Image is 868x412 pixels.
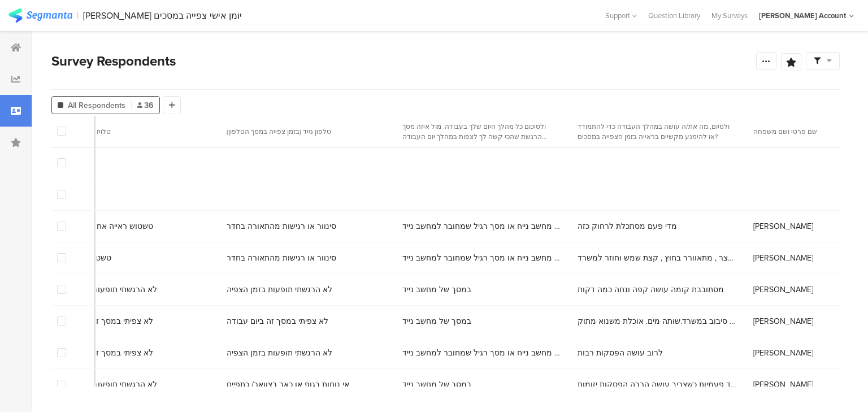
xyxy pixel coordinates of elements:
span: לא הרגשתי תופעות בזמן הצפיה [227,284,332,296]
span: [PERSON_NAME] [753,315,813,327]
span: במסך של מחשב נייד [402,315,471,327]
span: לא צפיתי במסך זה ביום עבודה [227,315,328,327]
section: ולסיום, מה את/ה עושה במהלך העבודה כדי להתמודד או להימנע מקשיים בראייה בזמן הצפייה במסכים? [578,122,734,142]
a: My Surveys [706,10,753,21]
span: במסך של מחשב נייד [402,379,471,391]
section: ולסיכום כל מהלך היום שלך בעבודה. מול איזה מסך הרגשת שהכי קשה לך לצפות במהלך יום העבודה שלך? [402,122,559,142]
span: לא צפיתי במסך זה ביום עבודה [51,315,153,327]
div: | [77,9,79,22]
span: [PERSON_NAME] [753,379,813,391]
a: Question Library [643,10,706,21]
section: טלויזיה או מסך מקרן [51,127,208,137]
span: במסך של מחשב נייד [402,284,471,296]
span: מסך של מחשב נייח או מסך רגיל שמחובר למחשב נייד [402,220,564,232]
span: [PERSON_NAME] [753,284,813,296]
span: מדי פעם מסתכלת לרחוק כזה [578,220,677,232]
span: לא הרגשתי תופעות בזמן הצפיה [51,379,157,391]
span: טשטוש ראייה אחרי זמן ממושך [51,220,153,232]
span: לא הרגשתי תופעות בזמן הצפיה [227,347,332,359]
span: מסתובבת קומה עושה קפה ונחה כמה דקות [578,284,724,296]
span: מסך של מחשב נייח או מסך רגיל שמחובר למחשב נייד [402,252,564,264]
span: לא צפיתי במסך זה ביום עבודה [51,347,153,359]
span: 36 [137,99,154,111]
div: Support [605,7,637,24]
div: [PERSON_NAME] Account [759,10,846,21]
span: מסך של מחשב נייח או מסך רגיל שמחובר למחשב נייד [402,347,564,359]
span: סינוור או רגישות מהתאורה בחדר [227,220,336,232]
span: משתמשת בדמעות חד פעמיות כשצריך עושה הרבה הפסקות יזומות. [578,379,739,391]
span: סיבוב קצר , מתאוורר בחוץ , קצת שמש וחוזר למשרד [578,252,739,264]
span: קמה מידיי פעם מהכסא. עושה סיבוב במשרד.שותה מים. אוכלת משנוא מתוק [578,315,739,327]
span: אי נוחות בגוף או כאב בצוואר/ כתפיים [227,379,349,391]
span: לא הרגשתי תופעות בזמן הצפיה [51,284,157,296]
img: segmanta logo [8,8,72,23]
span: All Respondents [68,99,125,111]
section: טלפון נייד (בזמן צפייה במסך הטלפון) [227,127,383,137]
span: Survey Respondents [51,51,176,71]
span: [PERSON_NAME] [753,220,813,232]
span: סינוור או רגישות מהתאורה בחדר [227,252,336,264]
div: [PERSON_NAME] יומן אישי צפייה במסכים [83,10,242,21]
span: [PERSON_NAME] [753,347,813,359]
span: לרוב עושה הפסקות רבות [578,347,663,359]
span: [PERSON_NAME] [753,252,813,264]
